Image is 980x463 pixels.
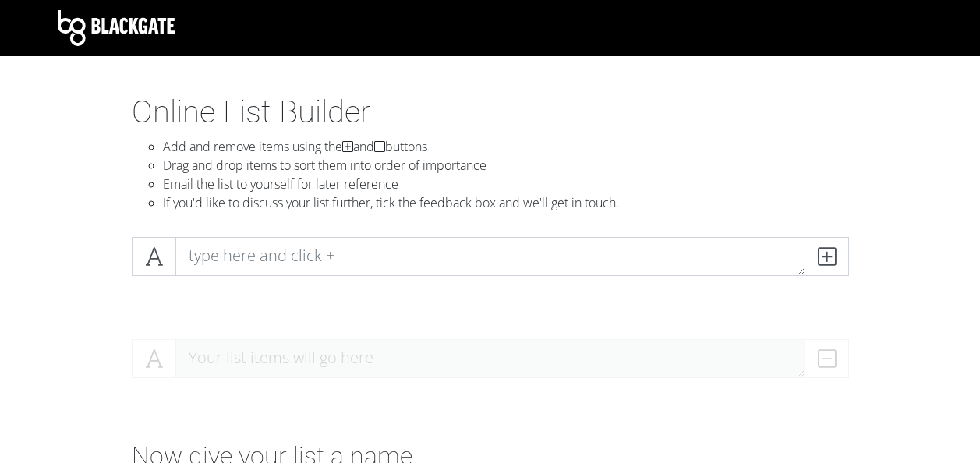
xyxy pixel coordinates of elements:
[163,193,849,212] li: If you'd like to discuss your list further, tick the feedback box and we'll get in touch.
[132,94,849,131] h1: Online List Builder
[163,175,849,193] li: Email the list to yourself for later reference
[163,137,849,156] li: Add and remove items using the and buttons
[163,156,849,175] li: Drag and drop items to sort them into order of importance
[58,10,175,46] img: Blackgate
